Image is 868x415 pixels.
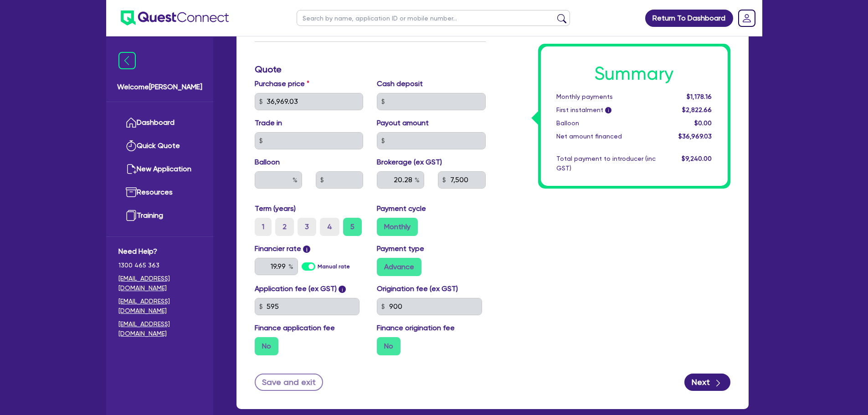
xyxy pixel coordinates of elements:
label: Manual rate [318,262,350,271]
span: $2,822.66 [682,106,712,113]
div: Monthly payments [550,92,663,102]
label: Advance [377,258,421,276]
img: icon-menu-close [118,52,136,69]
div: First instalment [550,105,663,115]
label: Payment cycle [377,203,426,214]
span: Welcome [PERSON_NAME] [117,82,202,92]
span: $9,240.00 [682,155,712,162]
label: Monthly [377,218,418,236]
img: resources [126,187,137,198]
span: Need Help? [118,246,201,257]
label: Balloon [255,157,280,168]
label: Financier rate [255,243,311,254]
label: Origination fee (ex GST) [377,283,458,294]
img: training [126,210,137,221]
h3: Quote [255,64,486,75]
span: i [339,286,346,293]
a: Dropdown toggle [735,6,759,30]
label: 3 [298,218,316,236]
label: No [377,337,401,355]
label: 1 [255,218,272,236]
label: Application fee (ex GST) [255,283,337,294]
span: i [303,246,310,253]
a: Return To Dashboard [645,10,733,27]
a: [EMAIL_ADDRESS][DOMAIN_NAME] [118,274,201,293]
label: Brokerage (ex GST) [377,157,442,168]
span: i [605,108,611,114]
h1: Summary [556,63,712,85]
a: Resources [118,181,201,204]
span: $36,969.03 [678,133,712,140]
a: Quick Quote [118,134,201,158]
input: Search by name, application ID or mobile number... [297,10,570,26]
img: quest-connect-logo-blue [121,10,229,26]
label: Finance origination fee [377,323,455,333]
button: Save and exit [255,374,324,391]
label: Cash deposit [377,78,423,89]
label: 4 [320,218,339,236]
label: Purchase price [255,78,309,89]
label: Trade in [255,118,282,128]
span: $0.00 [694,119,712,127]
a: New Application [118,158,201,181]
button: Next [684,374,730,391]
label: 2 [275,218,294,236]
label: Finance application fee [255,323,335,333]
span: 1300 465 363 [118,261,201,270]
label: Term (years) [255,203,296,214]
div: Balloon [550,118,663,128]
img: quick-quote [126,140,137,151]
div: Net amount financed [550,132,663,141]
a: [EMAIL_ADDRESS][DOMAIN_NAME] [118,297,201,316]
a: Dashboard [118,111,201,134]
label: No [255,337,278,355]
label: Payout amount [377,118,429,128]
span: $1,178.16 [687,93,712,100]
a: Training [118,204,201,227]
a: [EMAIL_ADDRESS][DOMAIN_NAME] [118,319,201,338]
img: new-application [126,164,137,174]
div: Total payment to introducer (inc GST) [550,154,663,173]
label: Payment type [377,243,424,254]
label: 5 [343,218,362,236]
